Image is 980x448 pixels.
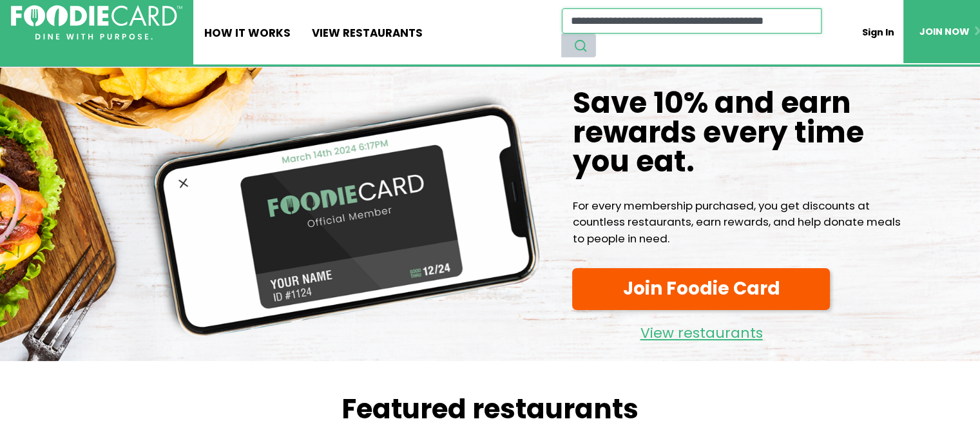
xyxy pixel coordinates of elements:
[562,8,821,34] input: restaurant search
[572,88,908,176] h1: Save 10% and earn rewards every time you eat.
[852,20,903,45] a: Sign In
[104,393,877,425] h2: Featured restaurants
[572,268,830,309] a: Join Foodie Card
[572,315,830,345] a: View restaurants
[11,5,182,40] img: FoodieCard; Eat, Drink, Save, Donate
[572,198,908,247] p: For every membership purchased, you get discounts at countless restaurants, earn rewards, and hel...
[561,34,596,57] button: search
